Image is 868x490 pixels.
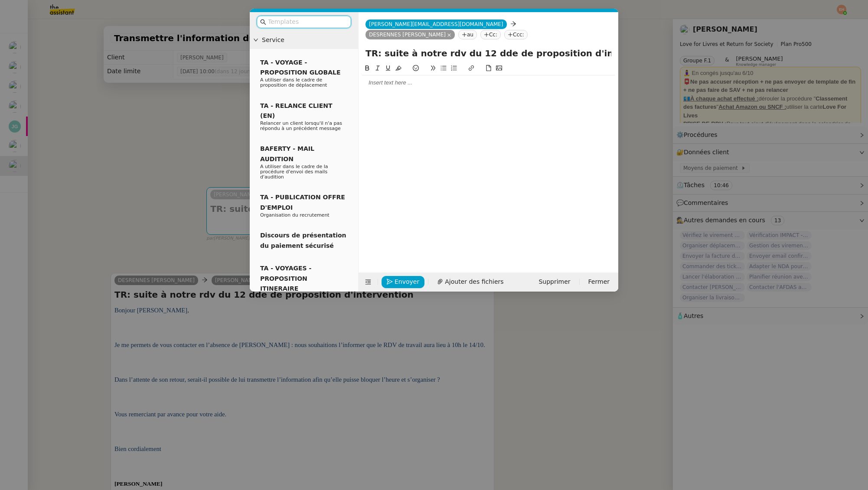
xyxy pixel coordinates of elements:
[262,35,355,45] span: Service
[260,120,342,131] span: Relancer un client lorsqu'il n'a pas répondu à un précédent message
[445,277,503,287] span: Ajouter des fichiers
[260,77,327,88] span: A utiliser dans le cadre de proposition de déplacement
[538,277,570,287] span: Supprimer
[504,30,528,39] nz-tag: Ccc:
[260,59,340,76] span: TA - VOYAGE - PROPOSITION GLOBALE
[588,277,610,287] span: Fermer
[395,277,419,287] span: Envoyer
[533,276,575,288] button: Supprimer
[432,276,509,288] button: Ajouter des fichiers
[260,212,330,218] span: Organisation du recrutement
[260,194,345,211] span: TA - PUBLICATION OFFRE D'EMPLOI
[365,30,455,39] nz-tag: DESRENNES [PERSON_NAME]
[382,276,424,288] button: Envoyer
[260,164,328,180] span: A utiliser dans le cadre de la procédure d'envoi des mails d'audition
[365,47,611,60] input: Subject
[260,102,333,119] span: TA - RELANCE CLIENT (EN)
[458,30,477,39] nz-tag: au
[268,17,346,27] input: Templates
[369,21,503,27] span: [PERSON_NAME][EMAIL_ADDRESS][DOMAIN_NAME]
[260,145,314,162] span: BAFERTY - MAIL AUDITION
[583,276,615,288] button: Fermer
[480,30,501,39] nz-tag: Cc:
[260,265,311,292] span: TA - VOYAGES - PROPOSITION ITINERAIRE
[260,232,346,249] span: Discours de présentation du paiement sécurisé
[250,32,358,49] div: Service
